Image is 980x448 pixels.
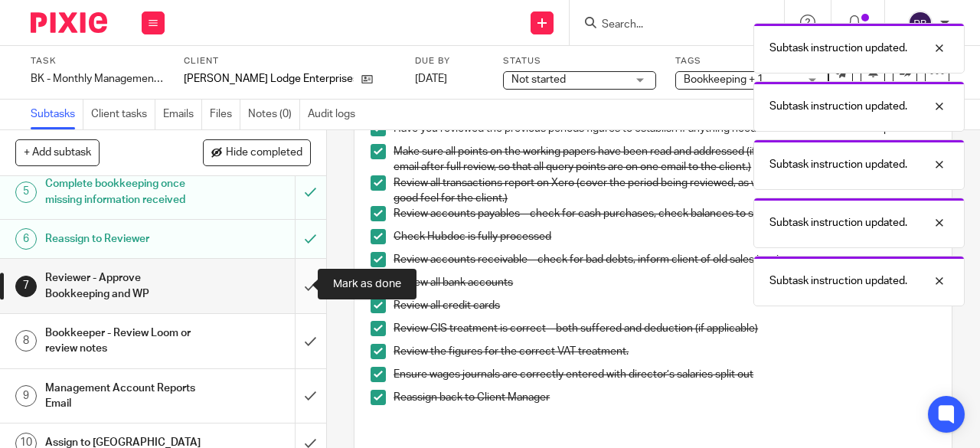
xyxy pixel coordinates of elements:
p: [PERSON_NAME] Lodge Enterprises Ltd [184,71,354,87]
div: 9 [15,385,37,407]
p: Subtask instruction updated. [769,215,907,231]
div: 5 [15,181,37,203]
p: Make sure all points on the working papers have been read and addressed (if not addressed, send q... [394,144,936,175]
label: Client [184,55,396,67]
p: Review CIS treatment is correct – both suffered and deduction (if applicable) [394,321,936,336]
p: Subtask instruction updated. [769,157,907,172]
a: Audit logs [308,100,363,129]
p: Ensure wages journals are correctly entered with director’s salaries split out [394,367,936,382]
a: Notes (0) [248,100,300,129]
h1: Complete bookkeeping once missing information received [45,172,201,211]
a: Files [210,100,240,129]
a: Subtasks [31,100,83,129]
p: Check Hubdoc is fully processed [394,229,936,244]
label: Task [31,55,165,67]
p: Review all credit cards [394,298,936,313]
button: Hide completed [203,139,311,165]
div: 6 [15,228,37,250]
h1: Management Account Reports Email [45,377,201,416]
p: Subtask instruction updated. [769,99,907,114]
h1: Bookkeeper - Review Loom or review notes [45,322,201,361]
h1: Reassign to Reviewer [45,227,201,250]
img: svg%3E [908,11,933,35]
p: Review the figures for the correct VAT treatment. [394,344,936,359]
p: Reassign back to Client Manager [394,390,936,405]
p: Review accounts payables – check for cash purchases, check balances to supplier statements [394,206,936,221]
p: Review all transactions report on Xero (cover the period being reviewed, as well as the preceding... [394,175,936,207]
span: Hide completed [226,147,302,159]
p: Review accounts receivable – check for bad debts, inform client of old sales invoices [394,252,936,267]
label: Due by [415,55,484,67]
p: Subtask instruction updated. [769,273,907,289]
button: + Add subtask [15,139,100,165]
div: BK - Monthly Management Accounts [31,71,165,87]
p: Subtask instruction updated. [769,41,907,56]
h1: Reviewer - Approve Bookkeeping and WP [45,267,201,306]
p: Review all bank accounts [394,275,936,290]
div: 7 [15,276,37,297]
a: Client tasks [91,100,155,129]
span: [DATE] [415,74,447,84]
div: 8 [15,330,37,352]
a: Emails [163,100,202,129]
img: Pixie [31,12,107,33]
